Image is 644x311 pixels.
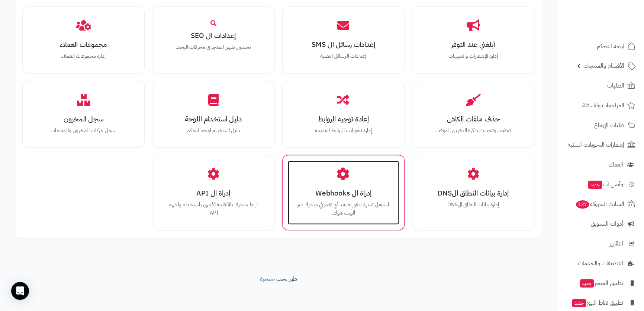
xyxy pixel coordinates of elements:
[288,12,399,68] a: إعدادات رسائل ال SMSإعدادات الرسائل النصية
[165,32,261,39] h3: إعدادات ال SEO
[295,127,392,135] p: إدارة تحويلات الروابط القديمة
[165,189,261,197] h3: إدراة ال API
[418,161,529,216] a: إدارة بيانات النطاق الDNSإدارة بيانات النطاق الDNS
[425,52,521,60] p: إدارة الإشعارات والتنبيهات
[35,127,132,135] p: سجل حركات المخزون والمنتجات
[295,201,392,217] p: استقبل تنبيهات فورية عند أي تغيير في متجرك عبر الويب هوك.
[561,235,640,253] a: التقارير
[561,96,640,114] a: المراجعات والأسئلة
[288,86,399,142] a: إعادة توجيه الروابطإدارة تحويلات الروابط القديمة
[561,195,640,213] a: السلات المتروكة127
[158,161,269,224] a: إدراة ال APIاربط متجرك بالأنظمة الأخرى باستخدام واجهة API.
[561,156,640,174] a: العملاء
[580,279,594,288] span: جديد
[295,41,392,48] h3: إعدادات رسائل ال SMS
[572,299,586,307] span: جديد
[165,127,261,135] p: دليل استخدام لوحة التحكم
[418,12,529,68] a: أبلغني عند التوفرإدارة الإشعارات والتنبيهات
[11,282,29,300] div: Open Intercom Messenger
[561,77,640,95] a: الطلبات
[35,41,132,48] h3: مجموعات العملاء
[561,116,640,134] a: طلبات الإرجاع
[165,201,261,217] p: اربط متجرك بالأنظمة الأخرى باستخدام واجهة API.
[561,37,640,55] a: لوحة التحكم
[591,219,623,229] span: أدوات التسويق
[609,238,623,249] span: التقارير
[561,136,640,154] a: إشعارات التحويلات البنكية
[576,200,589,209] span: 127
[571,298,623,308] span: تطبيق نقاط البيع
[295,52,392,60] p: إعدادات الرسائل النصية
[425,189,521,197] h3: إدارة بيانات النطاق الDNS
[28,86,139,142] a: سجل المخزونسجل حركات المخزون والمنتجات
[28,12,139,68] a: مجموعات العملاءإدارة مجموعات العملاء
[425,127,521,135] p: تنظيف وتحديث ذاكرة التخزين المؤقت
[561,274,640,292] a: تطبيق المتجرجديد
[158,12,269,59] a: إعدادات ال SEOتحسين ظهور المتجر في محركات البحث
[578,258,623,269] span: التطبيقات والخدمات
[158,86,269,142] a: دليل استخدام اللوحةدليل استخدام لوحة التحكم
[582,100,624,111] span: المراجعات والأسئلة
[588,181,602,189] span: جديد
[583,61,624,71] span: الأقسام والمنتجات
[425,201,521,209] p: إدارة بيانات النطاق الDNS
[561,175,640,193] a: وآتس آبجديد
[165,115,261,123] h3: دليل استخدام اللوحة
[418,86,529,142] a: حذف ملفات الكاشتنظيف وتحديث ذاكرة التخزين المؤقت
[587,179,623,190] span: وآتس آب
[260,274,273,283] a: متجرة
[594,120,624,130] span: طلبات الإرجاع
[35,115,132,123] h3: سجل المخزون
[561,254,640,272] a: التطبيقات والخدمات
[609,159,623,170] span: العملاء
[568,140,624,150] span: إشعارات التحويلات البنكية
[575,199,624,209] span: السلات المتروكة
[288,161,399,224] a: إدراة ال Webhooksاستقبل تنبيهات فورية عند أي تغيير في متجرك عبر الويب هوك.
[425,41,521,48] h3: أبلغني عند التوفر
[35,52,132,60] p: إدارة مجموعات العملاء
[607,80,624,91] span: الطلبات
[165,43,261,51] p: تحسين ظهور المتجر في محركات البحث
[425,115,521,123] h3: حذف ملفات الكاش
[295,189,392,197] h3: إدراة ال Webhooks
[597,41,624,51] span: لوحة التحكم
[295,115,392,123] h3: إعادة توجيه الروابط
[579,278,623,288] span: تطبيق المتجر
[561,215,640,233] a: أدوات التسويق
